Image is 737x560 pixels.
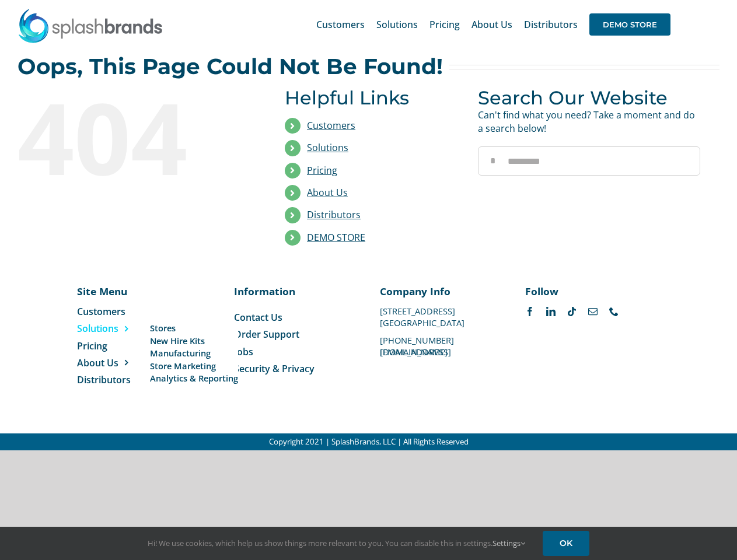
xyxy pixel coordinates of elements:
a: Stores [150,322,238,334]
a: Customers [77,305,156,318]
span: Customers [77,305,125,318]
a: Manufacturing [150,347,238,359]
h2: Oops, This Page Could Not Be Found! [18,55,443,78]
span: About Us [77,356,118,369]
img: SplashBrands.com Logo [18,8,163,43]
span: Distributors [77,373,131,386]
span: Distributors [524,20,578,29]
span: Hi! We use cookies, which help us show things more relevant to you. You can disable this in setti... [148,538,525,548]
p: Can't find what you need? Take a moment and do a search below! [478,108,700,135]
h3: Search Our Website [478,87,700,108]
span: Pricing [429,20,460,29]
span: Contact Us [234,311,282,324]
a: linkedin [546,307,556,316]
a: OK [543,531,589,556]
p: Site Menu [77,284,156,298]
nav: Menu [77,305,156,387]
a: Pricing [429,6,460,43]
span: Stores [150,322,176,334]
a: Distributors [77,373,156,386]
p: Information [234,284,357,298]
a: tiktok [567,307,577,316]
p: Company Info [380,284,503,298]
span: Solutions [77,322,118,335]
a: Contact Us [234,311,357,324]
h3: Helpful Links [285,87,460,108]
span: Jobs [234,345,253,358]
a: New Hire Kits [150,335,238,347]
a: Settings [493,538,525,548]
nav: Main Menu [316,6,670,43]
a: Analytics & Reporting [150,372,238,384]
span: Pricing [77,339,107,352]
a: phone [609,307,619,316]
a: Pricing [77,339,156,352]
a: mail [588,307,598,316]
a: DEMO STORE [589,6,670,43]
span: Customers [316,20,365,29]
a: Customers [316,6,365,43]
a: DEMO STORE [307,231,365,244]
a: Solutions [307,141,348,154]
span: Solutions [376,20,418,29]
a: About Us [307,186,348,199]
a: Distributors [307,208,361,221]
a: About Us [77,356,156,369]
nav: Menu [234,311,357,376]
span: Manufacturing [150,347,211,359]
a: Store Marketing [150,360,238,372]
a: Customers [307,119,355,132]
a: Jobs [234,345,357,358]
span: Store Marketing [150,360,216,372]
a: facebook [525,307,535,316]
a: Solutions [77,322,156,335]
span: DEMO STORE [589,13,670,36]
p: Follow [525,284,648,298]
input: Search... [478,146,700,176]
a: Pricing [307,164,337,177]
a: Order Support [234,328,357,341]
input: Search [478,146,507,176]
span: Security & Privacy [234,362,315,375]
div: 404 [18,87,240,186]
span: New Hire Kits [150,335,205,347]
a: Distributors [524,6,578,43]
span: Order Support [234,328,299,341]
span: About Us [471,20,512,29]
a: Security & Privacy [234,362,357,375]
